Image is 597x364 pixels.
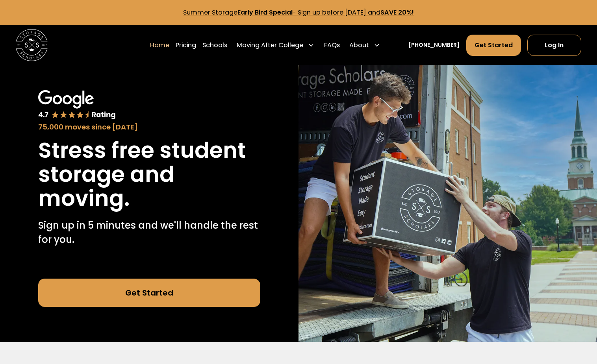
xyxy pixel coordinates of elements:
[16,29,48,61] img: Storage Scholars main logo
[38,122,260,132] div: 75,000 moves since [DATE]
[380,8,414,17] strong: SAVE 20%!
[150,34,169,56] a: Home
[298,65,597,342] img: Storage Scholars makes moving and storage easy.
[349,41,369,50] div: About
[324,34,340,56] a: FAQs
[408,41,460,49] a: [PHONE_NUMBER]
[183,8,414,17] a: Summer StorageEarly Bird Special- Sign up before [DATE] andSAVE 20%!
[237,41,303,50] div: Moving After College
[38,90,116,120] img: Google 4.7 star rating
[466,35,521,56] a: Get Started
[237,8,293,17] strong: Early Bird Special
[527,35,581,56] a: Log In
[38,279,260,307] a: Get Started
[202,34,227,56] a: Schools
[38,139,260,211] h1: Stress free student storage and moving.
[38,218,260,247] p: Sign up in 5 minutes and we'll handle the rest for you.
[176,34,196,56] a: Pricing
